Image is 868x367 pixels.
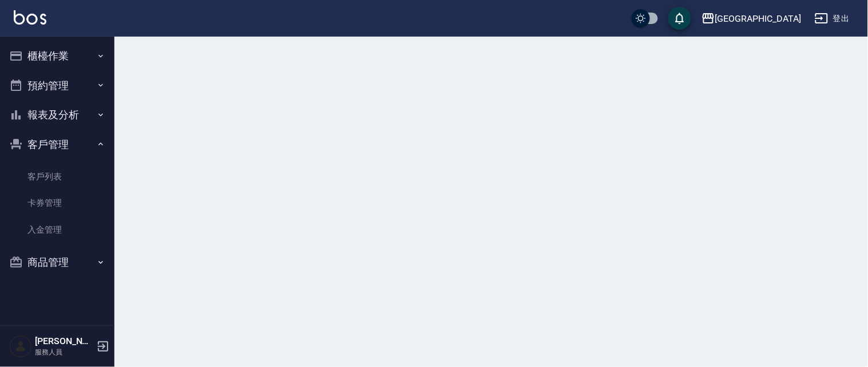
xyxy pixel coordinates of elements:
[810,8,854,29] button: 登出
[35,336,93,347] h5: [PERSON_NAME]
[697,7,806,30] button: [GEOGRAPHIC_DATA]
[5,163,110,190] a: 客戶列表
[35,347,93,357] p: 服務人員
[5,190,110,216] a: 卡券管理
[5,130,110,159] button: 客戶管理
[5,71,110,101] button: 預約管理
[5,217,110,243] a: 入金管理
[14,10,46,25] img: Logo
[5,100,110,130] button: 報表及分析
[668,7,691,30] button: save
[5,41,110,71] button: 櫃檯作業
[715,11,801,26] div: [GEOGRAPHIC_DATA]
[9,335,32,358] img: Person
[5,248,110,277] button: 商品管理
